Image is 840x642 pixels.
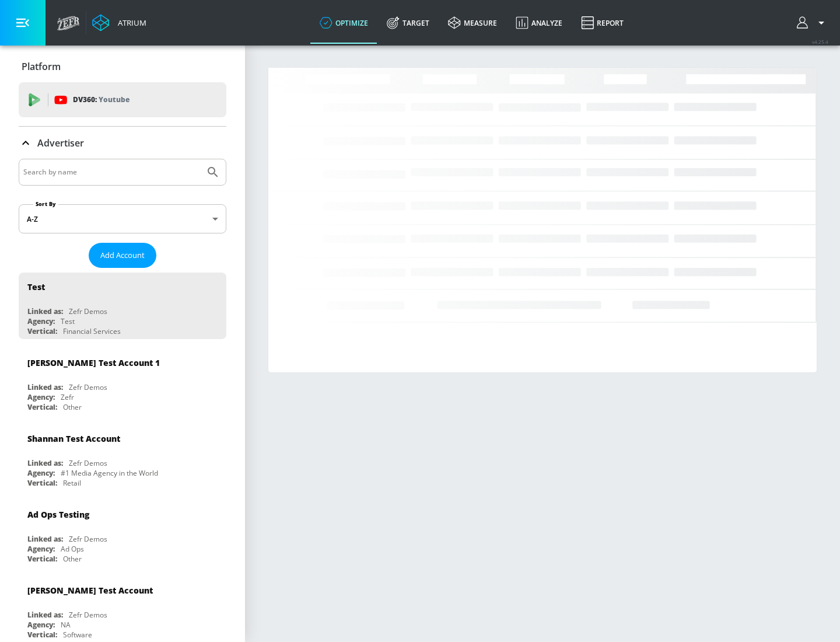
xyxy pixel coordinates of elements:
[63,326,121,336] div: Financial Services
[23,165,200,180] input: Search by name
[310,2,377,44] a: optimize
[99,93,129,106] p: Youtube
[19,82,226,117] div: DV360: Youtube
[63,478,81,488] div: Retail
[63,402,82,412] div: Other
[19,424,226,491] div: Shannan Test AccountLinked as:Zefr DemosAgency:#1 Media Agency in the WorldVertical:Retail
[812,39,828,45] span: v 4.25.4
[19,500,226,567] div: Ad Ops TestingLinked as:Zefr DemosAgency:Ad OpsVertical:Other
[92,14,146,32] a: Atrium
[61,544,84,554] div: Ad Ops
[27,620,55,630] div: Agency:
[27,534,63,544] div: Linked as:
[377,2,439,44] a: Target
[27,468,55,478] div: Agency:
[61,392,74,402] div: Zefr
[572,2,633,44] a: Report
[506,2,572,44] a: Analyze
[69,534,107,544] div: Zefr Demos
[73,93,129,106] p: DV360:
[27,554,57,564] div: Vertical:
[27,509,89,520] div: Ad Ops Testing
[100,249,145,262] span: Add Account
[63,630,92,640] div: Software
[19,348,226,415] div: [PERSON_NAME] Test Account 1Linked as:Zefr DemosAgency:ZefrVertical:Other
[113,18,146,28] div: Atrium
[27,585,153,596] div: [PERSON_NAME] Test Account
[27,382,63,392] div: Linked as:
[69,610,107,620] div: Zefr Demos
[19,50,226,83] div: Platform
[63,554,82,564] div: Other
[27,306,63,316] div: Linked as:
[19,127,226,159] div: Advertiser
[19,273,226,339] div: TestLinked as:Zefr DemosAgency:TestVertical:Financial Services
[27,316,55,326] div: Agency:
[27,357,160,368] div: [PERSON_NAME] Test Account 1
[27,433,120,444] div: Shannan Test Account
[27,326,57,336] div: Vertical:
[69,306,107,316] div: Zefr Demos
[22,60,61,73] p: Platform
[61,316,75,326] div: Test
[69,382,107,392] div: Zefr Demos
[27,281,45,292] div: Test
[37,137,84,149] p: Advertiser
[27,610,63,620] div: Linked as:
[27,630,57,640] div: Vertical:
[33,200,58,208] label: Sort By
[61,468,158,478] div: #1 Media Agency in the World
[61,620,71,630] div: NA
[19,204,226,233] div: A-Z
[69,458,107,468] div: Zefr Demos
[27,544,55,554] div: Agency:
[27,478,57,488] div: Vertical:
[27,402,57,412] div: Vertical:
[89,243,156,268] button: Add Account
[27,458,63,468] div: Linked as:
[439,2,506,44] a: measure
[27,392,55,402] div: Agency:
